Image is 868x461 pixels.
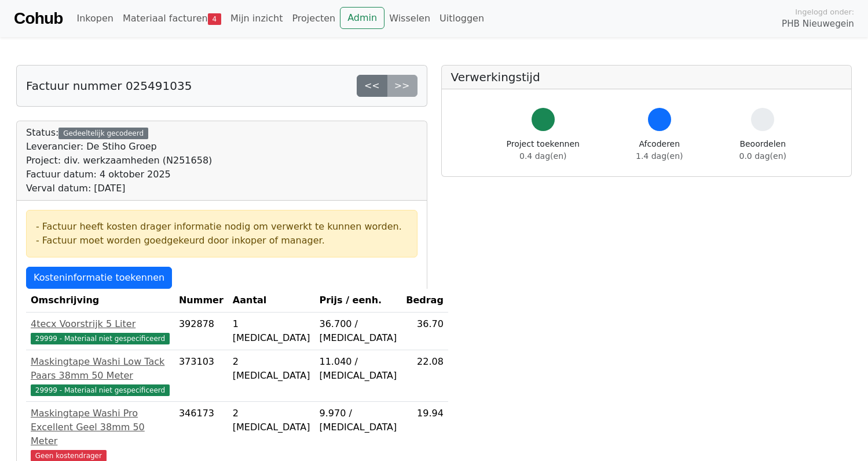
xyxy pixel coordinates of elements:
div: 9.970 / [MEDICAL_DATA] [320,406,397,434]
span: Ingelogd onder: [795,6,854,17]
div: Project: div. werkzaamheden (N251658) [26,154,212,168]
th: Prijs / eenh. [315,289,402,313]
a: Mijn inzicht [226,7,288,30]
h5: Verwerkingstijd [451,70,843,84]
td: 392878 [174,313,228,350]
a: Kosteninformatie toekennen [26,267,172,289]
span: 0.4 dag(en) [519,151,566,161]
span: 29999 - Materiaal niet gespecificeerd [31,333,170,344]
th: Omschrijving [26,289,174,313]
div: - Factuur heeft kosten drager informatie nodig om verwerkt te kunnen worden. [36,220,408,234]
a: Cohub [14,5,63,32]
span: 0.0 dag(en) [739,151,786,161]
a: Projecten [287,7,340,30]
span: 29999 - Materiaal niet gespecificeerd [31,384,170,396]
div: Gedeeltelijk gecodeerd [58,128,148,139]
div: 11.040 / [MEDICAL_DATA] [320,355,397,383]
th: Aantal [228,289,315,313]
div: 1 [MEDICAL_DATA] [233,317,310,345]
div: 4tecx Voorstrijk 5 Liter [31,317,170,331]
div: Maskingtape Washi Pro Excellent Geel 38mm 50 Meter [31,406,170,448]
a: Maskingtape Washi Low Tack Paars 38mm 50 Meter29999 - Materiaal niet gespecificeerd [31,355,170,397]
span: PHB Nieuwegein [782,17,854,31]
a: << [357,75,387,97]
div: Maskingtape Washi Low Tack Paars 38mm 50 Meter [31,355,170,383]
a: Materiaal facturen4 [118,7,226,30]
td: 36.70 [401,313,448,350]
h5: Factuur nummer 025491035 [26,79,192,93]
a: Inkopen [72,7,118,30]
div: 2 [MEDICAL_DATA] [233,406,310,434]
td: 22.08 [401,350,448,402]
div: 2 [MEDICAL_DATA] [233,355,310,383]
span: 1.4 dag(en) [636,151,683,161]
div: Afcoderen [636,138,683,162]
a: 4tecx Voorstrijk 5 Liter29999 - Materiaal niet gespecificeerd [31,317,170,345]
div: Project toekennen [507,138,580,162]
div: 36.700 / [MEDICAL_DATA] [320,317,397,345]
div: Status: [26,126,212,195]
a: Uitloggen [435,7,489,30]
div: - Factuur moet worden goedgekeurd door inkoper of manager. [36,234,408,248]
div: Leverancier: De Stiho Groep [26,140,212,154]
a: Admin [340,7,384,29]
a: Wisselen [384,7,435,30]
td: 373103 [174,350,228,402]
div: Verval datum: [DATE] [26,182,212,195]
th: Nummer [174,289,228,313]
th: Bedrag [401,289,448,313]
div: Factuur datum: 4 oktober 2025 [26,168,212,182]
span: 4 [208,13,221,25]
div: Beoordelen [739,138,786,162]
